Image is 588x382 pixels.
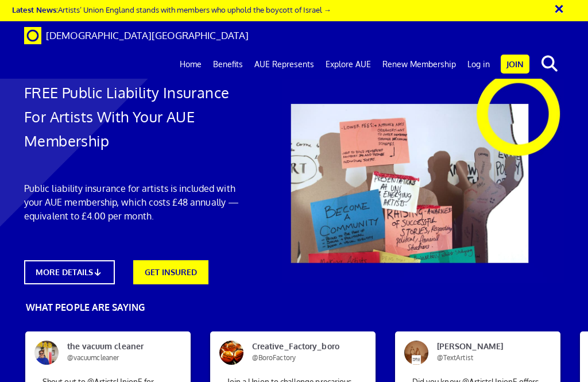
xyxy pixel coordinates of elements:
[12,5,58,14] strong: Latest News:
[46,29,249,41] span: [DEMOGRAPHIC_DATA][GEOGRAPHIC_DATA]
[249,50,320,79] a: AUE Represents
[59,341,169,364] span: the vacuum cleaner
[12,5,331,14] a: Latest News:Artists’ Union England stands with members who uphold the boycott of Israel →
[207,50,249,79] a: Benefits
[16,21,257,50] a: Brand [DEMOGRAPHIC_DATA][GEOGRAPHIC_DATA]
[24,260,115,284] a: MORE DETAILS
[428,341,539,364] span: [PERSON_NAME]
[462,50,496,79] a: Log in
[133,260,208,284] a: GET INSURED
[532,52,567,76] button: search
[243,341,354,364] span: Creative_Factory_boro
[320,50,377,79] a: Explore AUE
[24,80,239,153] h1: FREE Public Liability Insurance For Artists With Your AUE Membership
[174,50,207,79] a: Home
[437,353,473,362] span: @TextArtist
[252,353,296,362] span: @BoroFactory
[377,50,462,79] a: Renew Membership
[67,353,119,362] span: @vacuumcleaner
[501,55,529,74] a: Join
[24,182,239,223] p: Public liability insurance for artists is included with your AUE membership, which costs £48 annu...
